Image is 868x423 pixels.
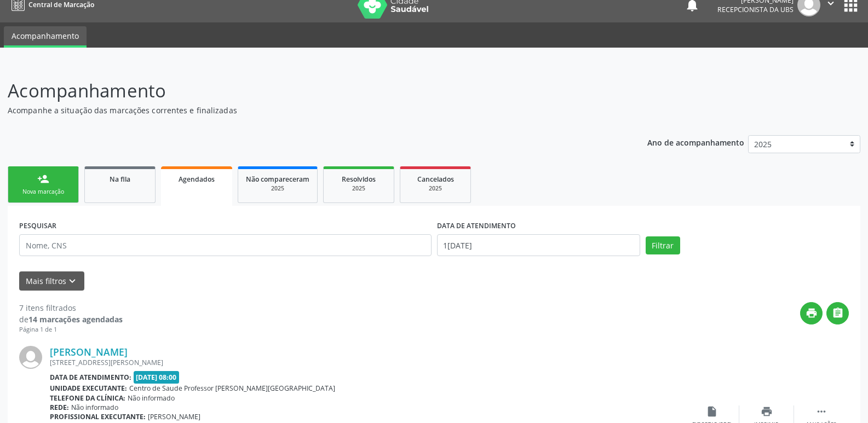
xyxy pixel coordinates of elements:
span: Cancelados [417,175,454,184]
button: print [800,302,823,325]
div: 2025 [246,184,309,193]
img: img [19,346,42,369]
input: Nome, CNS [19,234,432,256]
button:  [826,302,849,325]
div: Nova marcação [16,188,71,196]
label: DATA DE ATENDIMENTO [437,217,516,234]
div: 2025 [331,184,386,193]
i:  [815,405,827,418]
span: [PERSON_NAME] [148,412,200,421]
button: Filtrar [646,236,680,255]
input: Selecione um intervalo [437,234,640,256]
p: Ano de acompanhamento [647,135,744,149]
i: insert_drive_file [706,405,718,418]
span: Não informado [71,403,118,412]
i: keyboard_arrow_down [66,275,78,287]
div: Página 1 de 1 [19,325,123,334]
span: [DATE] 08:00 [134,371,180,384]
span: Na fila [110,175,130,184]
i:  [832,307,844,319]
div: [STREET_ADDRESS][PERSON_NAME] [50,358,685,367]
button: Mais filtroskeyboard_arrow_down [19,271,84,291]
b: Data de atendimento: [50,373,131,382]
b: Telefone da clínica: [50,393,125,403]
a: [PERSON_NAME] [50,346,128,358]
i: print [806,307,818,319]
strong: 14 marcações agendadas [28,314,123,325]
b: Unidade executante: [50,384,127,393]
label: PESQUISAR [19,217,56,234]
span: Recepcionista da UBS [717,5,794,14]
div: de [19,314,123,325]
p: Acompanhe a situação das marcações correntes e finalizadas [8,105,605,116]
span: Não compareceram [246,175,309,184]
p: Acompanhamento [8,77,605,105]
span: Resolvidos [342,175,376,184]
b: Rede: [50,403,69,412]
span: Centro de Saude Professor [PERSON_NAME][GEOGRAPHIC_DATA] [129,384,335,393]
i: print [761,405,773,418]
a: Acompanhamento [4,26,87,48]
div: person_add [37,173,49,185]
span: Agendados [179,175,215,184]
div: 2025 [408,184,463,193]
span: Não informado [128,393,175,403]
div: 7 itens filtrados [19,302,123,314]
b: Profissional executante: [50,412,146,421]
